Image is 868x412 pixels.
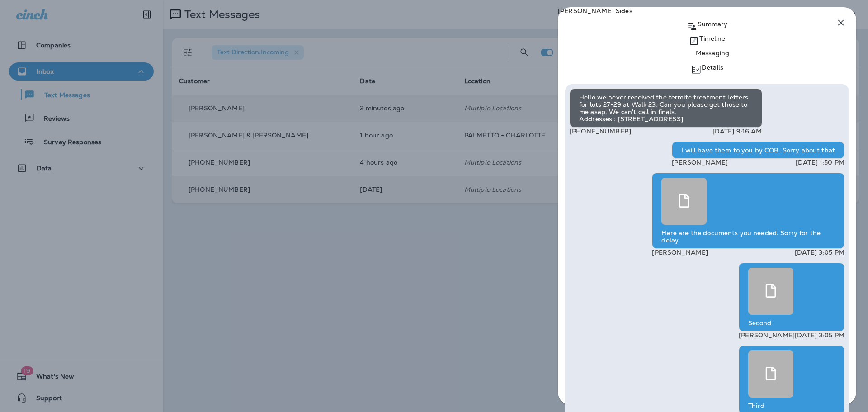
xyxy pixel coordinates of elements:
p: Messaging [696,49,729,57]
p: [DATE] 3:05 PM [795,249,844,256]
p: [DATE] 1:50 PM [796,159,844,166]
p: [PERSON_NAME] [739,331,795,339]
p: [PERSON_NAME] [652,249,708,256]
p: Timeline [699,35,725,42]
p: [PERSON_NAME] [672,159,728,166]
div: Second [739,263,844,331]
p: Summary [698,20,728,28]
p: Details [702,64,723,71]
div: Hello we never received the termite treatment letters for lots 27-29 at Walk 23. Can you please g... [570,89,762,128]
p: [DATE] 9:16 AM [712,128,762,135]
div: Here are the documents you needed. Sorry for the delay [652,173,844,249]
p: [PHONE_NUMBER] [570,128,631,135]
p: [DATE] 3:05 PM [795,331,844,339]
div: I will have them to you by COB. Sorry about that [672,142,844,159]
p: [PERSON_NAME] Sides [558,7,856,14]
